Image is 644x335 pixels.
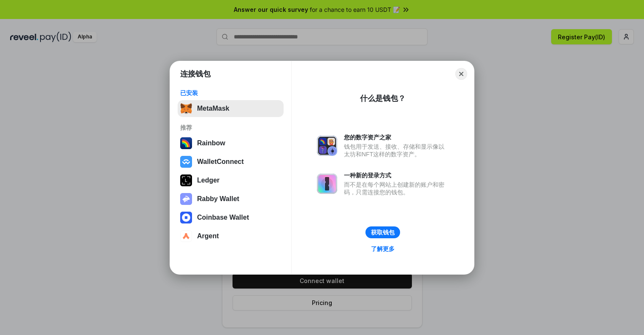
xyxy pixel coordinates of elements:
img: svg+xml,%3Csvg%20width%3D%22120%22%20height%3D%22120%22%20viewBox%3D%220%200%20120%20120%22%20fil... [180,137,192,149]
img: svg+xml,%3Csvg%20xmlns%3D%22http%3A%2F%2Fwww.w3.org%2F2000%2Fsvg%22%20fill%3D%22none%22%20viewBox... [317,174,337,194]
button: Rabby Wallet [178,191,284,207]
div: 什么是钱包？ [360,93,406,103]
div: 您的数字资产之家 [344,133,449,141]
img: svg+xml,%3Csvg%20xmlns%3D%22http%3A%2F%2Fwww.w3.org%2F2000%2Fsvg%22%20fill%3D%22none%22%20viewBox... [180,193,192,205]
button: Coinbase Wallet [178,209,284,226]
button: WalletConnect [178,153,284,170]
img: svg+xml,%3Csvg%20xmlns%3D%22http%3A%2F%2Fwww.w3.org%2F2000%2Fsvg%22%20width%3D%2228%22%20height%3... [180,174,192,186]
img: svg+xml,%3Csvg%20xmlns%3D%22http%3A%2F%2Fwww.w3.org%2F2000%2Fsvg%22%20fill%3D%22none%22%20viewBox... [317,136,337,156]
div: 而不是在每个网站上创建新的账户和密码，只需连接您的钱包。 [344,181,449,196]
img: svg+xml,%3Csvg%20width%3D%2228%22%20height%3D%2228%22%20viewBox%3D%220%200%2028%2028%22%20fill%3D... [180,212,192,223]
div: Rainbow [197,139,225,147]
button: Rainbow [178,135,284,152]
button: 获取钱包 [365,226,400,238]
div: 获取钱包 [371,229,395,236]
button: Ledger [178,172,284,189]
div: Rabby Wallet [197,195,239,203]
div: Coinbase Wallet [197,214,249,221]
div: 推荐 [180,124,281,131]
button: Argent [178,228,284,245]
div: 一种新的登录方式 [344,172,449,179]
div: WalletConnect [197,158,244,166]
img: svg+xml,%3Csvg%20width%3D%2228%22%20height%3D%2228%22%20viewBox%3D%220%200%2028%2028%22%20fill%3D... [180,230,192,242]
div: MetaMask [197,105,229,112]
div: Argent [197,232,219,240]
h1: 连接钱包 [180,69,211,79]
div: Ledger [197,177,219,184]
div: 已安装 [180,89,281,97]
img: svg+xml,%3Csvg%20width%3D%2228%22%20height%3D%2228%22%20viewBox%3D%220%200%2028%2028%22%20fill%3D... [180,156,192,168]
a: 了解更多 [366,243,400,254]
div: 钱包用于发送、接收、存储和显示像以太坊和NFT这样的数字资产。 [344,143,449,158]
div: 了解更多 [371,245,395,253]
button: Close [455,68,467,80]
button: MetaMask [178,100,284,117]
img: svg+xml,%3Csvg%20fill%3D%22none%22%20height%3D%2233%22%20viewBox%3D%220%200%2035%2033%22%20width%... [180,103,192,114]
